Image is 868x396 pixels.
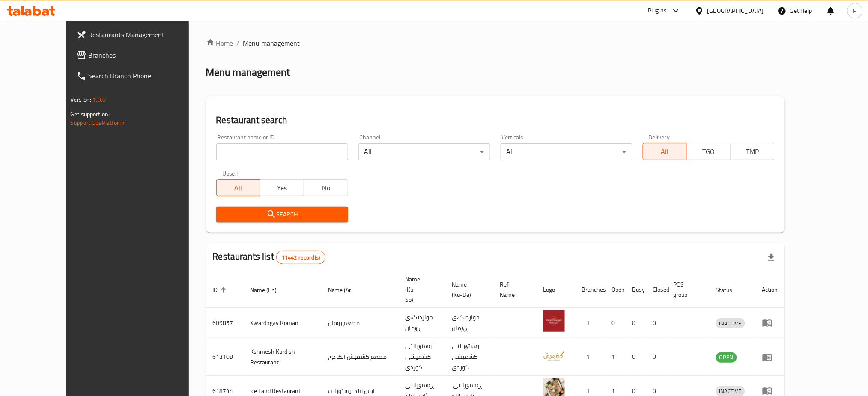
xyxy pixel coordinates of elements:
td: خواردنگەی ڕۆمان [399,308,445,338]
span: Name (Ar) [328,285,364,295]
td: 1 [605,338,626,376]
label: Upsell [222,171,238,177]
div: Export file [761,247,781,268]
button: All [216,179,260,196]
div: Total records count [276,251,325,264]
img: Kshmesh Kurdish Restaurant [543,345,565,366]
span: Name (Ku-Ba) [452,279,483,300]
span: Yes [264,182,301,194]
span: 11442 record(s) [277,254,325,262]
a: Home [206,38,233,48]
th: Logo [537,272,575,308]
button: Search [216,207,348,222]
span: P [853,6,857,15]
label: Delivery [649,134,670,140]
button: No [304,179,348,196]
td: 1 [575,338,605,376]
span: INACTIVE [716,319,745,328]
td: مطعم رومان [321,308,399,338]
span: OPEN [716,352,737,362]
th: Branches [575,272,605,308]
td: 609857 [206,308,244,338]
h2: Menu management [206,65,290,79]
h2: Restaurants list [213,250,326,264]
span: TMP [734,145,771,158]
span: Restaurants Management [88,30,204,40]
div: OPEN [716,352,737,363]
td: رێستۆرانتی کشمیشى كوردى [399,338,445,376]
button: TMP [731,143,775,160]
div: Menu [762,386,778,396]
td: خواردنگەی ڕۆمان [445,308,493,338]
span: TGO [690,145,727,158]
h2: Restaurant search [216,114,775,127]
input: Search for restaurant name or ID.. [216,143,348,160]
td: 1 [575,308,605,338]
div: [GEOGRAPHIC_DATA] [707,6,764,15]
span: ID [213,285,229,295]
span: POS group [674,279,699,300]
th: Busy [626,272,646,308]
td: Kshmesh Kurdish Restaurant [244,338,321,376]
img: Xwardngay Roman [543,310,565,332]
td: 0 [626,338,646,376]
div: All [501,143,632,160]
td: Xwardngay Roman [244,308,321,338]
span: Menu management [243,38,300,48]
span: All [220,182,257,194]
span: Get support on: [70,109,110,120]
td: 613108 [206,338,244,376]
a: Support.OpsPlatform [70,117,125,128]
span: Search [223,209,341,220]
a: Search Branch Phone [69,65,211,86]
th: Closed [646,272,667,308]
span: Name (Ku-So) [406,274,435,305]
div: All [358,143,490,160]
td: 0 [626,308,646,338]
td: مطعم كشميش الكردي [321,338,399,376]
li: / [237,38,240,48]
span: No [307,182,344,194]
div: Menu [762,352,778,362]
span: Name (En) [251,285,288,295]
span: Search Branch Phone [88,71,204,81]
div: Menu [762,318,778,328]
nav: breadcrumb [206,38,785,48]
span: Ref. Name [500,279,526,300]
span: 1.0.0 [92,94,106,105]
td: 0 [646,338,667,376]
button: Yes [260,179,304,196]
a: Restaurants Management [69,24,211,45]
span: Status [716,285,744,295]
a: Branches [69,45,211,65]
button: All [643,143,687,160]
td: رێستۆرانتی کشمیشى كوردى [445,338,493,376]
td: 0 [605,308,626,338]
div: Plugins [648,6,667,16]
th: Open [605,272,626,308]
span: All [647,145,683,158]
span: INACTIVE [716,386,745,396]
span: Version: [70,94,91,105]
th: Action [755,272,785,308]
span: Branches [88,50,204,60]
button: TGO [686,143,731,160]
td: 0 [646,308,667,338]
